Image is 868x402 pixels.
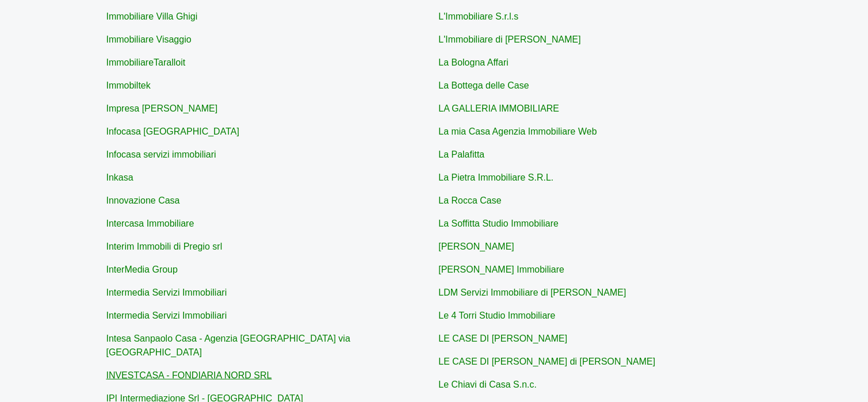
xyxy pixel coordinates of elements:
[439,380,537,389] a: Le Chiavi di Casa S.n.c.
[439,242,515,251] a: [PERSON_NAME]
[439,127,597,136] a: La mia Casa Agenzia Immobiliare Web
[439,173,554,182] a: La Pietra Immobiliare S.R.L.
[106,81,151,90] a: Immobiltek
[106,35,192,44] a: Immobiliare Visaggio
[106,196,180,205] a: Innovazione Casa
[106,288,227,297] a: Intermedia Servizi Immobiliari
[106,150,216,159] a: Infocasa servizi immobiliari
[439,196,502,205] a: La Rocca Case
[106,242,223,251] a: Interim Immobili di Pregio srl
[439,150,485,159] a: La Palafitta
[439,357,656,366] a: LE CASE DI [PERSON_NAME] di [PERSON_NAME]
[439,35,582,44] a: L'Immobiliare di [PERSON_NAME]
[106,173,133,182] a: Inkasa
[106,12,198,21] a: Immobiliare Villa Ghigi
[106,219,194,228] a: Intercasa Immobiliare
[439,288,626,297] a: LDM Servizi Immobiliare di [PERSON_NAME]
[439,81,529,90] a: La Bottega delle Case
[106,370,272,380] a: INVESTCASA - FONDIARIA NORD SRL
[106,334,351,357] a: Intesa Sanpaolo Casa - Agenzia [GEOGRAPHIC_DATA] via [GEOGRAPHIC_DATA]
[106,265,178,274] a: InterMedia Group
[106,127,239,136] a: Infocasa [GEOGRAPHIC_DATA]
[439,311,556,320] a: Le 4 Torri Studio Immobiliare
[439,58,509,67] a: La Bologna Affari
[106,58,186,67] a: ImmobiliareTaralloit
[439,265,565,274] a: [PERSON_NAME] Immobiliare
[106,104,218,113] a: Impresa [PERSON_NAME]
[439,104,560,113] a: LA GALLERIA IMMOBILIARE
[106,311,227,320] a: Intermedia Servizi Immobiliari
[439,219,559,228] a: La Soffitta Studio Immobiliare
[439,334,568,343] a: LE CASE DI [PERSON_NAME]
[439,12,519,21] a: L'Immobiliare S.r.l.s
